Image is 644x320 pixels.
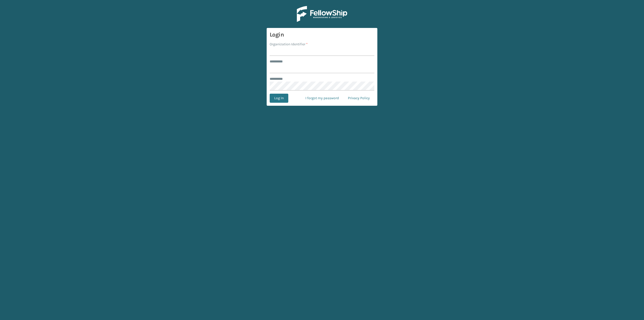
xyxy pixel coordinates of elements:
a: I forgot my password [301,94,343,103]
a: Privacy Policy [343,94,374,103]
button: Log In [270,94,288,103]
label: Organization Identifier [270,42,308,47]
h3: Login [270,31,374,39]
img: Logo [297,6,347,22]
